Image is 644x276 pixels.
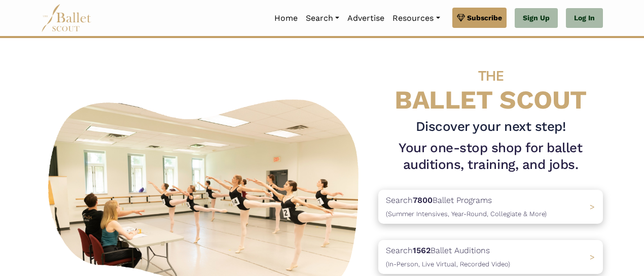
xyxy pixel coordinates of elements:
b: 1562 [413,246,431,255]
b: 7800 [413,195,433,205]
a: Home [270,8,302,29]
h4: BALLET SCOUT [378,58,603,114]
span: (In-Person, Live Virtual, Recorded Video) [386,260,510,268]
a: Resources [388,8,444,29]
a: Search7800Ballet Programs(Summer Intensives, Year-Round, Collegiate & More)> [378,190,603,224]
a: Search1562Ballet Auditions(In-Person, Live Virtual, Recorded Video) > [378,240,603,274]
a: Advertise [343,8,388,29]
p: Search Ballet Programs [386,194,547,220]
a: Search [302,8,343,29]
span: (Summer Intensives, Year-Round, Collegiate & More) [386,210,547,218]
h1: Your one-stop shop for ballet auditions, training, and jobs. [378,140,603,174]
span: > [590,252,595,262]
h3: Discover your next step! [378,118,603,135]
span: THE [478,67,504,84]
a: Subscribe [452,8,507,28]
span: > [590,202,595,212]
a: Sign Up [515,8,558,28]
img: gem.svg [457,12,465,23]
a: Log In [566,8,603,28]
p: Search Ballet Auditions [386,244,510,270]
span: Subscribe [467,12,502,23]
